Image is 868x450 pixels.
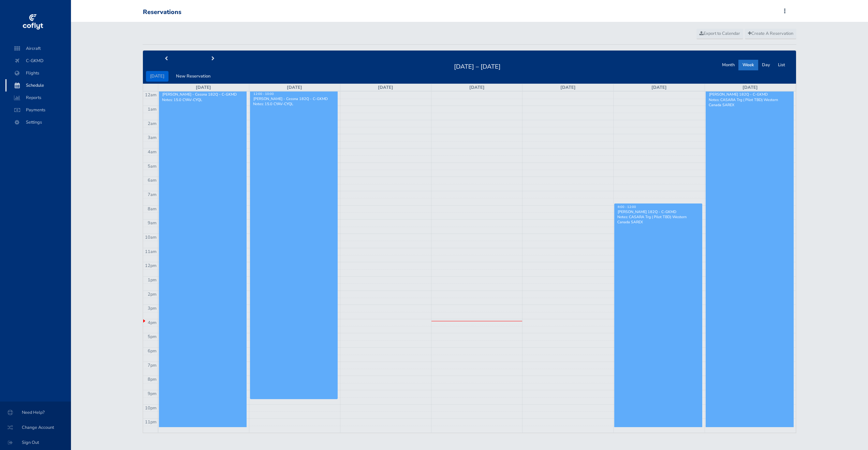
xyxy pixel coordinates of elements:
[148,291,157,297] span: 2pm
[145,263,157,269] span: 12pm
[378,84,393,90] a: [DATE]
[148,277,157,283] span: 1pm
[12,79,64,92] span: Schedule
[148,206,157,212] span: 8am
[148,106,157,112] span: 1am
[748,30,793,37] span: Create A Reservation
[774,60,789,70] button: List
[162,92,244,97] div: [PERSON_NAME] - Cessna 182Q - C-GKMD
[8,406,63,419] span: Need Help?
[12,92,64,104] span: Reports
[145,92,157,98] span: 12am
[8,436,63,449] span: Sign Out
[745,29,796,39] a: Create A Reservation
[190,54,237,64] button: next
[618,205,636,209] span: 8:00 - 12:00
[12,116,64,128] span: Settings
[148,376,157,382] span: 8pm
[742,84,758,90] a: [DATE]
[617,214,699,225] p: Notes: CASARA Trg ( Pilot TBD) Western Canada SAREX
[12,55,64,67] span: C-GKMD
[148,177,157,183] span: 6am
[146,71,168,82] button: [DATE]
[148,135,157,141] span: 3am
[253,101,335,107] p: Notes: 15.0 CYAV-CYQL
[148,391,157,397] span: 9pm
[12,42,64,55] span: Aircraft
[8,421,63,434] span: Change Account
[651,84,667,90] a: [DATE]
[287,84,302,90] a: [DATE]
[143,9,181,16] div: Reservations
[450,61,505,71] h2: [DATE] – [DATE]
[145,405,157,411] span: 10pm
[148,320,157,326] span: 4pm
[617,209,699,214] div: [PERSON_NAME] 182Q - C-GKMD
[148,348,157,354] span: 6pm
[145,249,157,255] span: 11am
[560,84,576,90] a: [DATE]
[148,121,157,127] span: 2am
[738,60,758,70] button: Week
[12,67,64,79] span: Flights
[253,96,335,101] div: [PERSON_NAME] - Cessna 182Q - C-GKMD
[709,92,791,97] div: [PERSON_NAME] 182Q - C-GKMD
[162,97,244,102] p: Notes: 15.0 CYAV-CYQL
[758,60,774,70] button: Day
[469,84,485,90] a: [DATE]
[700,30,740,37] span: Export to Calendar
[145,419,157,425] span: 11pm
[172,71,215,82] button: New Reservation
[148,334,157,340] span: 5pm
[148,192,157,198] span: 7am
[148,220,157,226] span: 9am
[253,92,274,96] span: 12:00 - 10:00
[148,149,157,155] span: 4am
[148,305,157,311] span: 3pm
[148,362,157,368] span: 7pm
[718,60,739,70] button: Month
[143,54,190,64] button: prev
[148,163,157,169] span: 5am
[196,84,211,90] a: [DATE]
[709,97,791,108] p: Notes: CASARA Trg ( Pilot TBD) Western Canada SAREX
[21,12,44,32] img: coflyt logo
[12,104,64,116] span: Payments
[145,234,157,240] span: 10am
[696,29,743,39] a: Export to Calendar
